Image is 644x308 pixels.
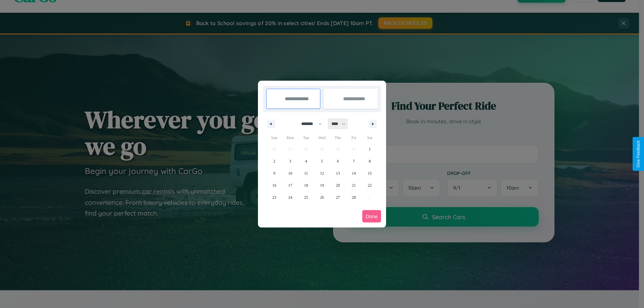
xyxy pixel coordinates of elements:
[330,132,346,143] span: Thu
[266,132,282,143] span: Sun
[369,143,371,155] span: 1
[336,167,340,179] span: 13
[352,167,356,179] span: 14
[346,155,362,167] button: 7
[304,179,308,191] span: 18
[362,179,378,191] button: 22
[282,179,298,191] button: 17
[282,191,298,203] button: 24
[336,191,340,203] span: 27
[330,179,346,191] button: 20
[368,179,372,191] span: 22
[346,132,362,143] span: Fri
[320,191,324,203] span: 26
[352,179,356,191] span: 21
[330,167,346,179] button: 13
[353,155,355,167] span: 7
[336,179,340,191] span: 20
[282,167,298,179] button: 10
[305,155,307,167] span: 4
[298,155,314,167] button: 4
[314,132,330,143] span: Wed
[266,167,282,179] button: 9
[304,167,308,179] span: 11
[288,167,292,179] span: 10
[304,191,308,203] span: 25
[298,132,314,143] span: Tue
[362,167,378,179] button: 15
[321,155,323,167] span: 5
[368,167,372,179] span: 15
[282,155,298,167] button: 3
[266,179,282,191] button: 16
[314,167,330,179] button: 12
[282,132,298,143] span: Mon
[337,155,339,167] span: 6
[320,179,324,191] span: 19
[362,155,378,167] button: 8
[330,191,346,203] button: 27
[346,191,362,203] button: 28
[272,179,276,191] span: 16
[320,167,324,179] span: 12
[362,143,378,155] button: 1
[273,155,275,167] span: 2
[314,179,330,191] button: 19
[288,191,292,203] span: 24
[273,167,275,179] span: 9
[288,179,292,191] span: 17
[266,155,282,167] button: 2
[330,155,346,167] button: 6
[636,140,641,168] div: Give Feedback
[289,155,291,167] span: 3
[352,191,356,203] span: 28
[298,167,314,179] button: 11
[369,155,371,167] span: 8
[314,155,330,167] button: 5
[272,191,276,203] span: 23
[362,210,381,223] button: Done
[266,191,282,203] button: 23
[362,132,378,143] span: Sat
[346,179,362,191] button: 21
[346,167,362,179] button: 14
[298,179,314,191] button: 18
[314,191,330,203] button: 26
[298,191,314,203] button: 25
